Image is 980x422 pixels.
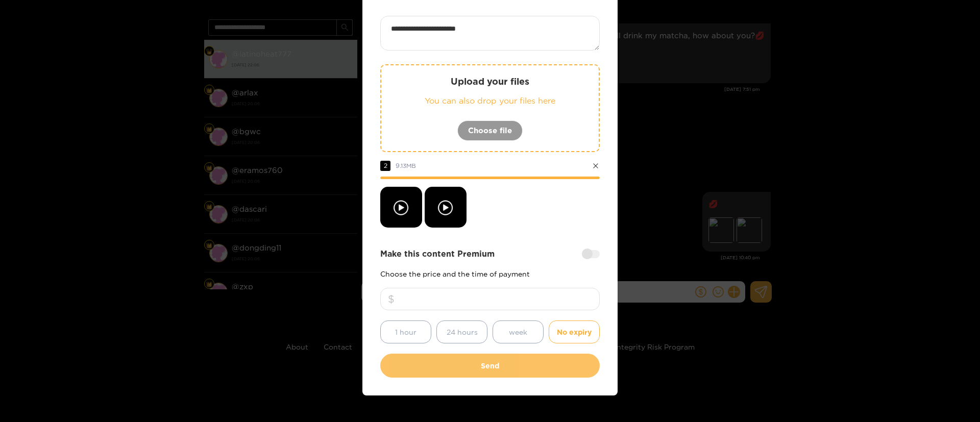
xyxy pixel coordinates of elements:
[549,320,600,343] button: No expiry
[557,326,592,338] span: No expiry
[380,320,431,343] button: 1 hour
[402,95,578,107] p: You can also drop your files here
[380,248,495,260] strong: Make this content Premium
[509,326,527,338] span: week
[402,76,578,87] p: Upload your files
[380,354,600,378] button: Send
[380,270,600,278] p: Choose the price and the time of payment
[395,326,416,338] span: 1 hour
[380,161,390,171] span: 2
[396,162,416,169] span: 9.13 MB
[436,320,487,343] button: 24 hours
[457,120,523,141] button: Choose file
[493,320,544,343] button: week
[447,326,478,338] span: 24 hours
